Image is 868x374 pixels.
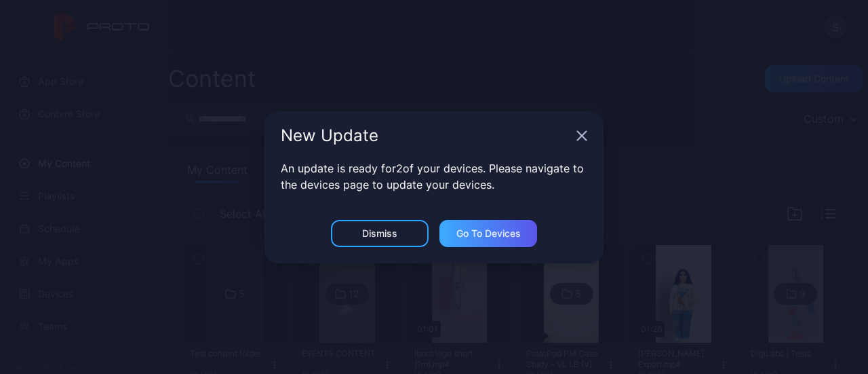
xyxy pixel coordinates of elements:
[456,228,521,239] div: Go to devices
[281,128,571,144] div: New Update
[281,160,587,193] p: An update is ready for 2 of your devices. Please navigate to the devices page to update your devi...
[331,220,429,247] button: Dismiss
[362,228,397,239] div: Dismiss
[439,220,537,247] button: Go to devices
